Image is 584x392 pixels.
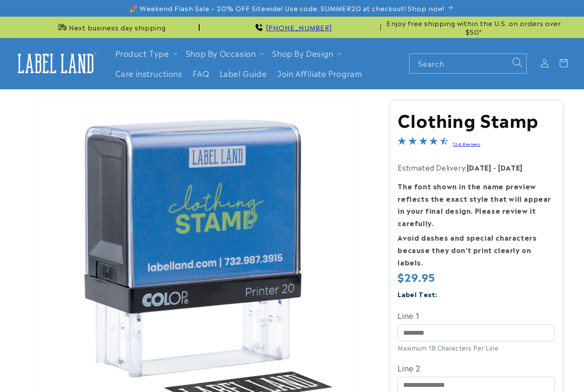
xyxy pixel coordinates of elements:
strong: [DATE] [498,162,523,172]
strong: [DATE] [467,162,492,172]
a: 124 Reviews [453,141,481,147]
span: FAQ [193,68,209,78]
span: Enjoy free shipping within the U.S. on orders over $50* [384,19,563,35]
div: Announcement [384,17,563,38]
div: Announcement [203,17,381,38]
span: Label Guide [220,68,267,78]
strong: Avoid dashes and special characters because they don’t print clearly on labels. [398,232,537,267]
strong: - [493,162,496,172]
span: Shop By Occasion [186,48,256,58]
summary: Shop By Design [267,43,345,63]
label: Line 1 [398,308,555,322]
a: Join Affiliate Program [272,63,367,83]
span: Next business day shipping [69,23,166,32]
div: Announcement [21,17,200,38]
img: Label Land [13,50,98,77]
strong: The font shown in the name preview reflects the exact style that will appear in your final design... [398,181,551,228]
span: $29.95 [398,270,435,283]
button: Search [508,53,527,72]
p: Estimated Delivery: [398,161,555,174]
summary: Shop By Occasion [181,43,268,63]
label: Label Text: [398,289,437,299]
a: Label Land [10,47,102,80]
a: FAQ [188,63,215,83]
a: Product Type [115,47,169,59]
span: 4.4-star overall rating [398,138,448,148]
a: [PHONE_NUMBER] [266,22,332,32]
span: Care instructions [115,68,183,78]
div: Maximum 18 Characters Per Line [398,343,555,352]
span: 🎉 Weekend Flash Sale – 20% OFF Sitewide! Use code: SUMMER20 at checkout! Shop now! [130,4,445,12]
h1: Clothing Stamp [398,108,555,130]
a: Shop By Design [272,47,333,59]
label: Line 2 [398,361,555,374]
span: Join Affiliate Program [277,68,362,78]
a: Care instructions [110,63,188,83]
summary: Product Type [110,43,181,63]
a: Label Guide [215,63,272,83]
